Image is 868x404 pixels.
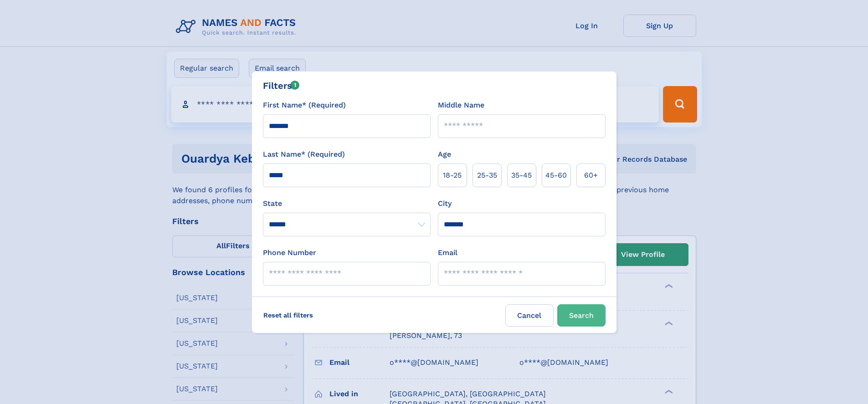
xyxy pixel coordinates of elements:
label: Cancel [505,304,554,327]
label: Reset all filters [257,304,319,326]
span: 25‑35 [477,170,497,181]
label: Middle Name [438,100,484,111]
label: Email [438,247,457,258]
label: Last Name* (Required) [263,149,345,160]
label: First Name* (Required) [263,100,346,111]
span: 35‑45 [511,170,532,181]
label: State [263,198,431,209]
label: City [438,198,452,209]
button: Search [557,304,606,327]
span: 45‑60 [545,170,567,181]
label: Phone Number [263,247,316,258]
span: 60+ [584,170,598,181]
label: Age [438,149,451,160]
span: 18‑25 [443,170,462,181]
div: Filters [263,79,300,92]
